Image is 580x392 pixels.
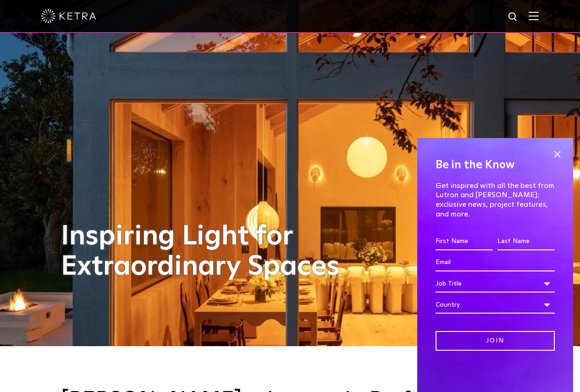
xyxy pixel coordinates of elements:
[508,11,519,23] img: search icon
[41,9,96,23] img: ketra-logo-2019-white
[436,233,493,250] input: First Name
[436,254,555,271] input: Email
[61,221,359,282] h1: Inspiring Light for Extraordinary Spaces
[436,181,555,219] p: Get inspired with all the best from Lutron and [PERSON_NAME]: exclusive news, project features, a...
[529,11,539,20] img: Hamburger%20Nav.svg
[436,156,555,174] h4: Be in the Know
[436,296,555,314] div: Country
[436,331,555,351] input: Join
[497,233,555,250] input: Last Name
[436,275,555,293] div: Job Title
